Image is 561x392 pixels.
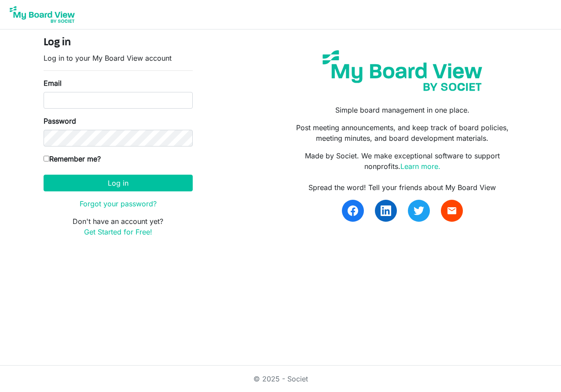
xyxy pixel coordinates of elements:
[84,227,152,236] a: Get Started for Free!
[44,216,193,237] p: Don't have an account yet?
[441,200,463,222] a: email
[7,4,77,26] img: My Board View Logo
[44,78,62,88] label: Email
[400,162,440,171] a: Learn more.
[44,156,49,161] input: Remember me?
[44,116,76,126] label: Password
[348,205,358,216] img: facebook.svg
[44,175,193,191] button: Log in
[381,205,391,216] img: linkedin.svg
[316,44,489,98] img: my-board-view-societ.svg
[414,205,424,216] img: twitter.svg
[287,182,517,193] div: Spread the word! Tell your friends about My Board View
[447,205,457,216] span: email
[253,374,308,383] a: © 2025 - Societ
[287,122,517,143] p: Post meeting announcements, and keep track of board policies, meeting minutes, and board developm...
[80,199,157,208] a: Forgot your password?
[287,105,517,115] p: Simple board management in one place.
[287,150,517,172] p: Made by Societ. We make exceptional software to support nonprofits.
[44,154,101,164] label: Remember me?
[44,53,193,63] p: Log in to your My Board View account
[44,37,193,49] h4: Log in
